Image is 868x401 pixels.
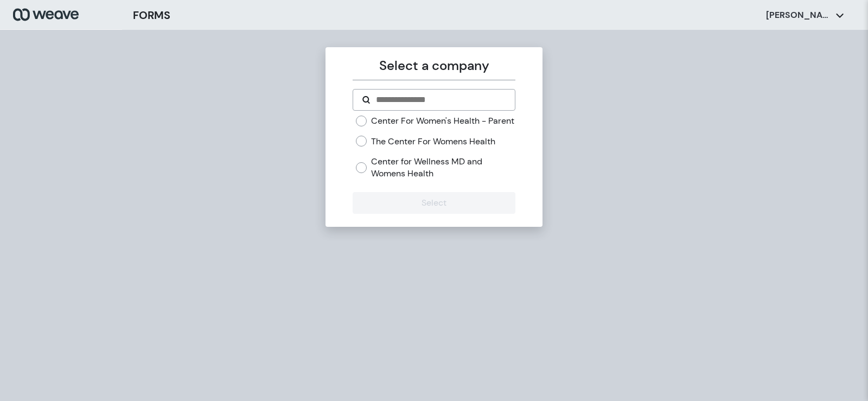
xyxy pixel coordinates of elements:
[371,115,514,127] label: Center For Women's Health - Parent
[375,93,506,106] input: Search
[353,192,515,214] button: Select
[371,136,495,148] label: The Center For Womens Health
[766,9,831,21] p: [PERSON_NAME]
[133,7,170,23] h3: FORMS
[371,156,515,179] label: Center for Wellness MD and Womens Health
[353,56,515,75] p: Select a company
